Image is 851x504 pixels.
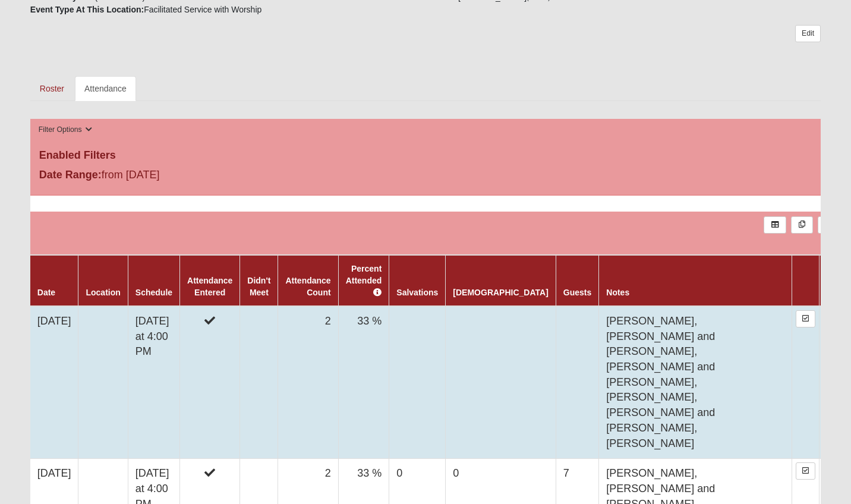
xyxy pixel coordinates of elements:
a: Percent Attended [346,264,382,297]
a: Enter Attendance [796,310,815,327]
td: 2 [278,306,338,459]
a: Export to Excel [764,216,786,234]
a: Alt+N [818,216,840,234]
a: Merge Records into Merge Template [791,216,813,234]
h4: Enabled Filters [39,149,812,162]
th: Guests [556,255,598,306]
strong: Event Type At This Location: [30,5,144,14]
a: Attendance Count [285,276,330,297]
th: [DEMOGRAPHIC_DATA] [446,255,556,306]
label: Date Range: [39,167,102,183]
a: Edit [795,25,821,42]
a: Attendance [75,76,136,101]
td: 33 % [338,306,389,459]
div: from [DATE] [30,167,294,186]
button: Filter Options [35,124,96,136]
a: Roster [30,76,74,101]
td: [PERSON_NAME], [PERSON_NAME] and [PERSON_NAME], [PERSON_NAME] and [PERSON_NAME], [PERSON_NAME], [... [599,306,792,459]
a: Date [37,288,55,297]
td: [DATE] [30,306,78,459]
a: Notes [606,288,629,297]
td: [DATE] at 4:00 PM [128,306,179,459]
a: Schedule [135,288,172,297]
a: Location [86,288,120,297]
th: Salvations [389,255,446,306]
a: Attendance Entered [187,276,232,297]
a: Enter Attendance [796,462,815,480]
a: Didn't Meet [247,276,270,297]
